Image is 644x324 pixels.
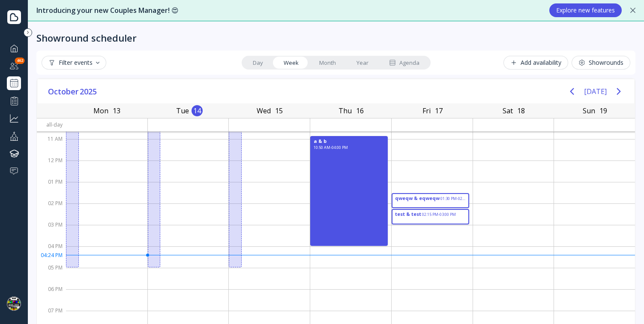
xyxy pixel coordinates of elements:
[610,83,627,100] button: Next page
[174,105,192,117] div: Tue
[580,105,598,117] div: Sun
[7,59,21,73] div: Couples manager
[192,105,203,116] div: 14
[510,59,561,66] div: Add availability
[572,56,630,70] button: Showrounds
[37,241,66,263] div: 04 PM
[503,56,568,70] button: Add availability
[309,57,346,69] a: Month
[37,284,66,306] div: 06 PM
[66,96,144,268] div: Availability (test title 12), 09:00 AM - 05:00 PM
[598,105,609,116] div: 19
[500,105,515,117] div: Sat
[563,83,581,100] button: Previous page
[433,105,444,116] div: 17
[7,59,21,73] a: Couples manager462
[7,94,21,108] a: Performance
[48,59,99,66] div: Filter events
[584,84,607,99] button: [DATE]
[7,129,21,143] a: Your profile
[37,118,66,131] div: All-day
[7,111,21,125] a: Grow your business
[422,212,466,218] div: 02:15 PM - 03:00 PM
[37,134,66,155] div: 11 AM
[45,85,102,98] button: October2025
[254,105,273,117] div: Wed
[556,7,615,14] div: Explore new features
[578,59,623,66] div: Showrounds
[37,220,66,241] div: 03 PM
[420,105,433,117] div: Fri
[7,41,21,55] a: Dashboard
[273,105,285,116] div: 15
[7,146,21,160] a: Knowledge hub
[7,164,21,178] a: Help & support
[243,57,273,69] a: Day
[392,209,469,225] div: test & test, 02:15 PM - 03:00 PM
[354,105,365,116] div: 16
[7,76,21,90] a: Showround scheduler
[314,138,326,145] div: a & b
[440,196,466,202] div: 01:30 PM - 02:15 PM
[314,145,348,244] div: 10:50 AM - 04:00 PM
[37,263,66,284] div: 05 PM
[48,85,80,98] span: October
[336,105,354,117] div: Thu
[148,96,225,268] div: Availability (test title 12), 09:00 AM - 05:00 PM
[91,105,111,117] div: Mon
[392,193,469,209] div: qweqw & eqweqw, 01:30 PM - 02:15 PM
[310,136,388,246] div: a & b, 10:50 AM - 04:00 PM
[346,57,379,69] a: Year
[273,57,309,69] a: Week
[395,211,421,218] div: test & test
[36,6,541,15] div: Introducing your new Couples Manager! 😍
[15,58,25,64] div: 462
[37,155,66,177] div: 12 PM
[395,195,440,202] div: qweqw & eqweqw
[229,96,306,268] div: Availability (test title 12), 09:00 AM - 05:00 PM
[36,32,137,44] div: Showround scheduler
[80,85,98,98] span: 2025
[42,56,106,70] button: Filter events
[389,59,419,67] div: Agenda
[37,177,66,198] div: 01 PM
[111,105,122,116] div: 13
[37,198,66,220] div: 02 PM
[549,3,622,17] button: Explore new features
[515,105,527,116] div: 18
